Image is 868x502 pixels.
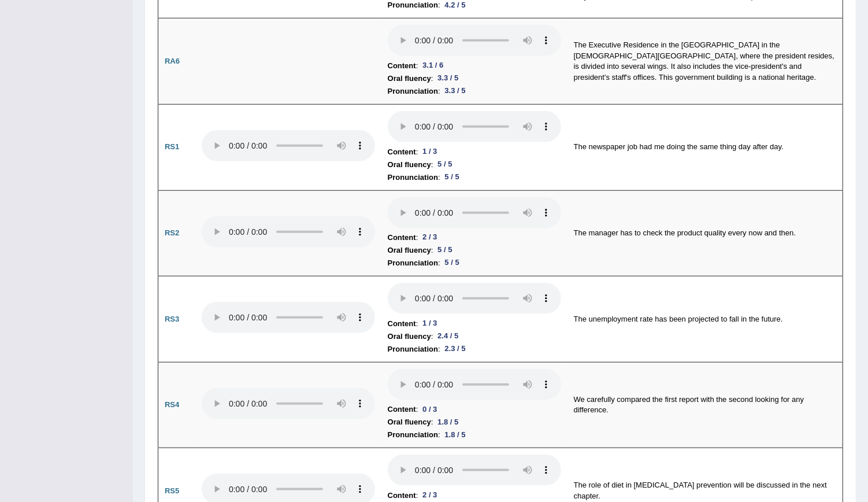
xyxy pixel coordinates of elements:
[440,257,464,269] div: 5 / 5
[165,315,179,323] b: RS3
[567,276,843,363] td: The unemployment rate has been projected to fall in the future.
[388,257,561,270] li: :
[388,244,431,257] b: Oral fluency
[388,72,431,85] b: Oral fluency
[418,489,442,501] div: 2 / 3
[418,146,442,158] div: 1 / 3
[165,400,179,409] b: RS4
[418,318,442,330] div: 1 / 3
[388,330,431,343] b: Oral fluency
[418,404,442,416] div: 0 / 3
[388,257,438,270] b: Pronunciation
[165,142,179,151] b: RS1
[388,343,438,356] b: Pronunciation
[388,146,416,158] b: Content
[388,403,561,416] li: :
[433,416,463,429] div: 1.8 / 5
[165,486,179,495] b: RS5
[388,489,561,502] li: :
[440,85,470,97] div: 3.3 / 5
[567,190,843,276] td: The manager has to check the product quality every now and then.
[440,171,464,183] div: 5 / 5
[567,362,843,448] td: We carefully compared the first report with the second looking for any difference.
[433,72,463,84] div: 3.3 / 5
[388,318,561,330] li: :
[388,429,438,441] b: Pronunciation
[388,171,438,184] b: Pronunciation
[567,19,843,105] td: The Executive Residence in the [GEOGRAPHIC_DATA] in the [DEMOGRAPHIC_DATA][GEOGRAPHIC_DATA], wher...
[165,228,179,237] b: RS2
[388,158,561,171] li: :
[388,85,438,98] b: Pronunciation
[388,171,561,184] li: :
[388,146,561,158] li: :
[388,231,561,244] li: :
[418,231,442,243] div: 2 / 3
[388,72,561,85] li: :
[388,85,561,98] li: :
[388,318,416,330] b: Content
[388,343,561,356] li: :
[388,416,561,429] li: :
[567,104,843,190] td: The newspaper job had me doing the same thing day after day.
[388,158,431,171] b: Oral fluency
[388,416,431,429] b: Oral fluency
[388,60,416,72] b: Content
[388,489,416,502] b: Content
[388,330,561,343] li: :
[388,60,561,72] li: :
[388,231,416,244] b: Content
[418,60,448,72] div: 3.1 / 6
[440,429,470,441] div: 1.8 / 5
[433,158,457,171] div: 5 / 5
[388,403,416,416] b: Content
[440,343,470,355] div: 2.3 / 5
[388,429,561,441] li: :
[388,244,561,257] li: :
[165,57,180,65] b: RA6
[433,244,457,256] div: 5 / 5
[433,330,463,342] div: 2.4 / 5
